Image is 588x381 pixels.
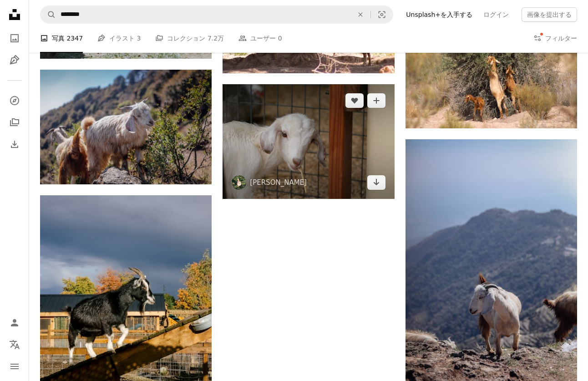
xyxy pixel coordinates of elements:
[97,24,141,53] a: イラスト 3
[223,84,394,199] img: 木の柵の隣に立つ白いヤギ
[367,175,385,190] a: ダウンロード
[5,314,24,332] a: ログイン / 登録する
[223,137,394,145] a: 木の柵の隣に立つ白いヤギ
[40,298,212,306] a: 木の柵の上に立つヤギ
[5,5,24,25] a: ホーム — Unsplash
[406,67,577,75] a: 土の上の地面に立つ動物の群れ
[5,113,24,132] a: コレクション
[40,5,393,24] form: サイト内でビジュアルを探す
[5,135,24,153] a: ダウンロード履歴
[5,335,24,354] button: 言語
[522,7,577,22] button: 画像を提出する
[208,33,224,43] span: 7.2万
[350,6,370,23] button: 全てクリア
[5,91,24,110] a: 探す
[278,33,282,43] span: 0
[367,93,385,108] button: コレクションに追加する
[155,24,224,53] a: コレクション 7.2万
[371,6,393,23] button: ビジュアル検索
[232,175,246,190] img: Thea Harrisonのプロフィールを見る
[5,29,24,47] a: 写真
[40,70,212,184] img: 岩だらけの丘の上に立つヤギ
[533,24,577,53] button: フィルター
[345,93,364,108] button: いいね！
[5,357,24,376] button: メニュー
[5,51,24,69] a: イラスト
[478,7,514,22] a: ログイン
[137,33,141,43] span: 3
[40,123,212,131] a: 岩だらけの丘の上に立つヤギ
[406,264,577,272] a: 山の頂上に立つヤギのカップル
[250,178,307,187] a: [PERSON_NAME]
[238,24,282,53] a: ユーザー 0
[406,14,577,128] img: 土の上の地面に立つ動物の群れ
[41,6,56,23] button: Unsplashで検索する
[400,7,478,22] a: Unsplash+を入手する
